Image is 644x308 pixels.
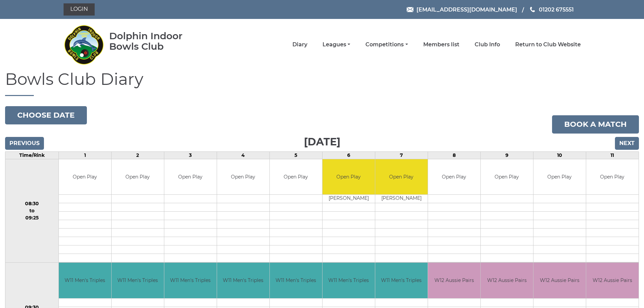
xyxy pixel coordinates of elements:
img: Email [407,7,413,12]
td: 9 [480,151,533,159]
td: W12 Aussie Pairs [481,263,533,298]
h1: Bowls Club Diary [5,70,639,96]
td: Open Play [164,159,217,195]
a: Login [64,3,95,16]
td: 2 [111,151,164,159]
td: 1 [58,151,111,159]
td: W11 Men's Triples [112,263,164,298]
div: Dolphin Indoor Bowls Club [109,31,204,52]
a: Members list [423,41,459,48]
td: Open Play [217,159,269,195]
td: W11 Men's Triples [164,263,217,298]
td: 3 [164,151,217,159]
a: Book a match [552,115,639,134]
td: Open Play [533,159,586,195]
input: Previous [5,137,44,150]
td: 4 [217,151,269,159]
td: 8 [428,151,480,159]
td: 6 [322,151,375,159]
img: Dolphin Indoor Bowls Club [64,21,104,68]
button: Choose date [5,106,87,124]
input: Next [615,137,639,150]
td: Open Play [586,159,639,195]
td: Open Play [375,159,428,195]
td: Open Play [481,159,533,195]
a: Leagues [323,41,350,48]
a: Phone us 01202 675551 [529,5,574,14]
td: Open Play [270,159,322,195]
a: Email [EMAIL_ADDRESS][DOMAIN_NAME] [407,5,517,14]
td: Open Play [59,159,111,195]
span: [EMAIL_ADDRESS][DOMAIN_NAME] [416,6,517,13]
a: Club Info [475,41,500,48]
td: W11 Men's Triples [323,263,375,298]
td: 11 [586,151,639,159]
td: [PERSON_NAME] [375,195,428,203]
td: Open Play [323,159,375,195]
td: Time/Rink [5,151,59,159]
td: 7 [375,151,428,159]
td: W12 Aussie Pairs [533,263,586,298]
a: Diary [292,41,307,48]
td: W11 Men's Triples [59,263,111,298]
td: 5 [269,151,322,159]
a: Competitions [365,41,408,48]
td: Open Play [112,159,164,195]
td: W12 Aussie Pairs [586,263,639,298]
img: Phone us [530,7,535,12]
td: W11 Men's Triples [375,263,428,298]
td: W11 Men's Triples [270,263,322,298]
td: 08:30 to 09:25 [5,159,59,263]
td: Open Play [428,159,480,195]
a: Return to Club Website [515,41,581,48]
td: 10 [533,151,586,159]
td: [PERSON_NAME] [323,195,375,203]
span: 01202 675551 [539,6,574,13]
td: W12 Aussie Pairs [428,263,480,298]
td: W11 Men's Triples [217,263,269,298]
